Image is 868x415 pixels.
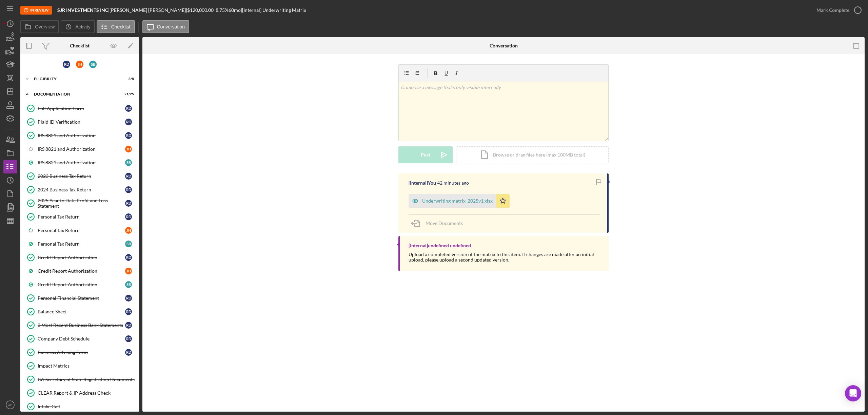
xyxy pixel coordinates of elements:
a: CLEAR Report & IP Address Check [24,386,136,400]
div: R D [125,173,132,180]
label: Checklist [111,24,131,29]
div: R D [125,119,132,125]
div: S B [125,281,132,288]
div: R D [125,308,132,315]
div: R D [125,200,132,207]
a: Company Debt ScheduleRD [24,332,136,346]
div: Personal Tax Return [38,228,125,233]
button: Post [398,146,453,163]
div: Intake Call [38,404,135,409]
button: Activity [61,20,95,33]
div: R D [125,213,132,220]
div: $120,000.00 [187,7,216,13]
div: Company Debt Schedule [38,336,125,341]
div: Upload a completed version of the matrix to this item. If changes are made after an initial uploa... [409,252,602,263]
div: In Review [20,6,52,15]
div: R D [125,186,132,193]
div: [PERSON_NAME] [PERSON_NAME] | [110,7,187,13]
a: 2023 Business Tax ReturnRD [24,169,136,183]
a: IRS 8821 and AuthorizationSB [24,156,136,169]
div: 21 / 25 [122,92,134,96]
div: R D [125,105,132,112]
div: J H [125,227,132,234]
div: CA Secretary of State Registration Documents [38,377,135,382]
a: Personal Tax ReturnJH [24,224,136,237]
div: 2025 Year to Date Profit and Loss Statement [38,198,125,209]
a: 3 Most Recent Business Bank StatementsRD [24,318,136,332]
a: Credit Report AuthorizationSB [24,278,136,291]
div: J H [125,268,132,274]
div: Documentation [34,92,117,96]
div: J H [76,61,83,68]
div: Full Application Form [38,106,125,111]
a: Intake Call [24,400,136,413]
div: Mark Complete [816,3,849,17]
div: R D [125,254,132,261]
div: 2024 Business Tax Return [38,187,125,192]
div: 8.75 % [216,7,229,13]
div: Credit Report Authorization [38,282,125,287]
div: J H [125,146,132,152]
div: Credit Report Authorization [38,268,125,274]
b: SJR INVESTMENTS INC [57,7,108,13]
button: Underwriting matrix_2025v1.xlsx [409,194,510,208]
a: CA Secretary of State Registration Documents [24,373,136,386]
div: IRS 8821 and Authorization [38,160,125,165]
a: Credit Report AuthorizationRD [24,251,136,264]
div: Personal Tax Return [38,241,125,247]
button: Mark Complete [810,3,865,17]
div: S B [89,61,97,68]
a: Personal Tax ReturnRD [24,210,136,224]
div: Post [421,146,430,163]
div: 60 mo [229,7,241,13]
div: Checklist [70,43,90,48]
text: AE [8,403,13,407]
div: Credit Report Authorization [38,255,125,260]
div: R D [125,322,132,329]
span: Move Documents [426,220,463,226]
div: IRS 8821 and Authorization [38,146,125,152]
div: R D [125,349,132,356]
div: [Internal] You [409,180,436,186]
div: Open Intercom Messenger [845,385,861,401]
a: 2024 Business Tax ReturnRD [24,183,136,196]
a: IRS 8821 and AuthorizationRD [24,129,136,142]
div: R D [63,61,70,68]
div: [Internal] undefined undefined [409,243,471,248]
a: Balance SheetRD [24,305,136,318]
div: R D [125,335,132,342]
div: S B [125,159,132,166]
label: Overview [35,24,55,29]
button: Conversation [142,20,190,33]
a: 2025 Year to Date Profit and Loss StatementRD [24,196,136,210]
a: Impact Metrics [24,359,136,373]
a: IRS 8821 and AuthorizationJH [24,142,136,156]
div: Underwriting matrix_2025v1.xlsx [422,198,493,204]
div: IRS 8821 and Authorization [38,133,125,138]
div: Conversation [490,43,518,48]
div: S B [125,241,132,247]
div: Balance Sheet [38,309,125,314]
a: Personal Tax ReturnSB [24,237,136,251]
button: Checklist [97,20,135,33]
button: Overview [20,20,59,33]
div: 3 Most Recent Business Bank Statements [38,323,125,328]
time: 2025-08-26 23:04 [437,180,469,186]
div: R D [125,132,132,139]
div: Eligibility [34,77,117,81]
div: Business Advising Form [38,350,125,355]
div: CLEAR Report & IP Address Check [38,390,135,396]
label: Activity [75,24,90,29]
div: 8 / 8 [122,77,134,81]
a: Plaid ID VerificationRD [24,115,136,129]
a: Business Advising FormRD [24,346,136,359]
a: Full Application FormRD [24,102,136,115]
div: | [57,7,110,13]
button: AE [3,398,17,412]
div: Personal Tax Return [38,214,125,220]
a: Personal Financial StatementRD [24,291,136,305]
div: This stage is no longer available as part of the standard workflow for Small Business Community L... [20,6,52,15]
button: Move Documents [409,215,470,232]
div: Impact Metrics [38,363,135,369]
div: 2023 Business Tax Return [38,173,125,179]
